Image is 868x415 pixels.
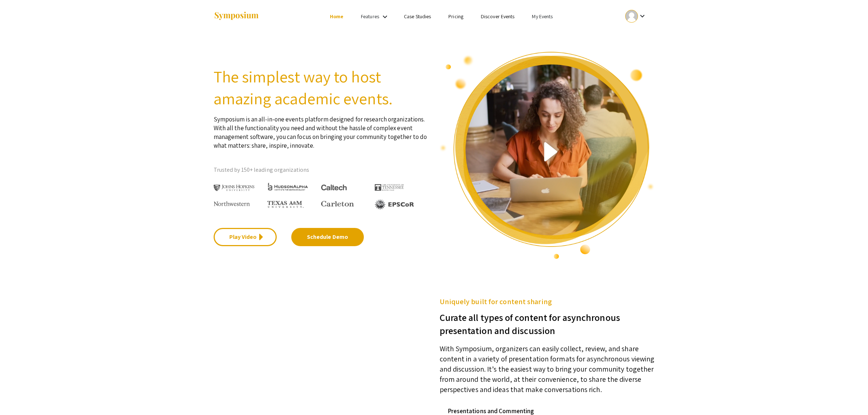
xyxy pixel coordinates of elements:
h5: Uniquely built for content sharing [440,296,655,307]
mat-icon: Expand account dropdown [638,12,647,20]
img: Johns Hopkins University [214,185,255,191]
a: Pricing [448,13,463,20]
img: Caltech [321,185,347,191]
a: My Events [532,13,553,20]
h4: Presentations and Commenting [448,407,649,415]
mat-icon: Expand Features list [381,12,389,21]
a: Discover Events [481,13,515,20]
img: The University of Tennessee [375,184,404,191]
iframe: Chat [5,382,31,410]
img: HudsonAlpha [267,182,308,191]
p: Symposium is an all-in-one events platform designed for research organizations. With all the func... [214,109,429,150]
h2: The simplest way to host amazing academic events. [214,66,429,109]
img: Symposium by ForagerOne [214,11,259,21]
img: Northwestern [214,201,250,206]
img: Carleton [321,201,354,207]
h3: Curate all types of content for asynchronous presentation and discussion [440,307,655,337]
button: Expand account dropdown [618,8,654,24]
a: Home [330,13,343,20]
a: Case Studies [404,13,431,20]
a: Schedule Demo [291,228,364,246]
p: With Symposium, organizers can easily collect, review, and share content in a variety of presenta... [440,337,655,395]
img: EPSCOR [375,199,415,210]
a: Features [361,13,379,20]
img: Texas A&M University [267,201,304,208]
img: video overview of Symposium [440,51,655,260]
a: Play Video [214,228,277,246]
p: Trusted by 150+ leading organizations [214,164,429,175]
